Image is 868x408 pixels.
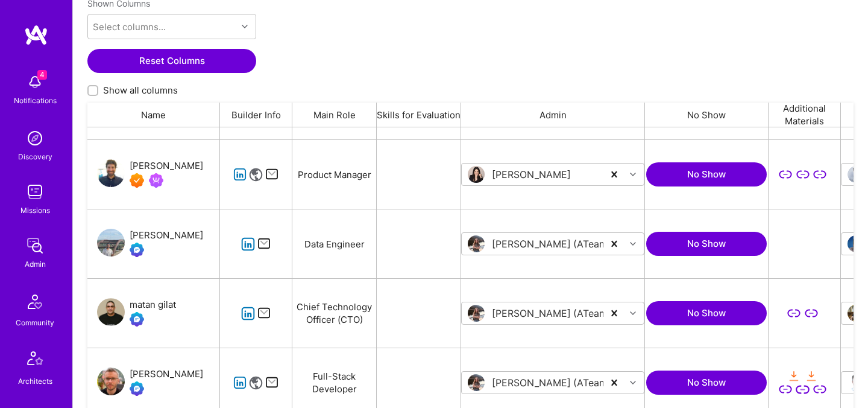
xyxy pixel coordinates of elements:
i: icon LinkSecondary [796,383,810,397]
a: User Avatar[PERSON_NAME]Exceptional A.TeamerBeen on Mission [97,159,203,190]
i: icon LinkSecondary [779,168,793,182]
i: icon Chevron [630,310,636,316]
button: No Show [646,301,767,325]
img: Evaluation Call Booked [130,243,144,257]
i: icon Chevron [630,380,636,386]
img: User Avatar [468,374,485,391]
span: Show all columns [103,84,178,97]
div: Select columns... [93,21,166,33]
button: Reset Columns [87,49,256,73]
img: logo [24,24,48,46]
i: icon LinkSecondary [813,383,827,397]
div: Product Manager [292,140,377,209]
img: discovery [23,126,47,150]
i: icon Chevron [630,171,636,177]
button: No Show [646,371,767,395]
img: User Avatar [848,374,864,391]
i: icon Website [249,168,263,182]
i: icon Mail [257,307,271,320]
span: 4 [37,70,47,80]
i: icon linkedIn [233,376,247,390]
div: [PERSON_NAME] [130,159,203,173]
i: icon OrangeDownload [787,369,801,383]
img: admin teamwork [23,234,47,258]
button: No Show [646,232,767,256]
div: Name [87,103,220,127]
i: icon LinkSecondary [796,168,810,182]
img: User Avatar [97,298,125,326]
img: User Avatar [848,166,864,183]
div: Skills for Evaluation [377,103,461,127]
div: Admin [461,103,645,127]
div: Additional Materials [769,103,841,127]
div: Community [16,316,54,329]
a: User Avatarmatan gilatEvaluation Call Booked [97,298,176,329]
div: [PERSON_NAME] [130,228,203,243]
i: icon linkedIn [233,168,247,182]
i: icon LinkSecondary [787,307,801,320]
i: icon Mail [265,376,279,390]
img: User Avatar [97,368,125,395]
img: Exceptional A.Teamer [130,173,144,188]
img: teamwork [23,180,47,204]
i: icon OrangeDownload [805,369,819,383]
img: Been on Mission [149,173,163,188]
i: icon Chevron [242,24,248,30]
i: icon linkedIn [241,237,255,251]
i: icon LinkSecondary [805,307,819,320]
div: Missions [20,204,50,217]
img: Community [20,287,49,316]
img: User Avatar [97,229,125,257]
div: Chief Technology Officer (CTO) [292,279,377,348]
i: icon LinkSecondary [813,168,827,182]
img: User Avatar [848,235,864,252]
img: Evaluation Call Booked [130,312,144,327]
img: Evaluation Call Booked [130,381,144,396]
i: icon Mail [265,168,279,182]
div: Notifications [14,94,57,107]
div: No Show [645,103,769,127]
i: icon Chevron [630,241,636,247]
img: User Avatar [468,235,485,252]
div: Architects [18,375,52,387]
i: icon Website [249,376,263,390]
a: User Avatar[PERSON_NAME]Evaluation Call Booked [97,367,203,398]
img: User Avatar [468,305,485,322]
i: icon LinkSecondary [779,383,793,397]
a: User Avatar[PERSON_NAME]Evaluation Call Booked [97,228,203,260]
img: Architects [20,346,49,375]
img: bell [23,70,47,94]
div: Discovery [18,150,52,163]
button: No Show [646,162,767,186]
div: Data Engineer [292,209,377,278]
div: Main Role [292,103,377,127]
img: User Avatar [848,305,864,322]
div: Admin [25,258,46,270]
div: [PERSON_NAME] [130,367,203,381]
img: User Avatar [468,166,485,183]
img: User Avatar [97,159,125,187]
div: Builder Info [220,103,292,127]
i: icon Mail [257,237,271,251]
i: icon linkedIn [241,307,255,320]
div: matan gilat [130,298,176,312]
